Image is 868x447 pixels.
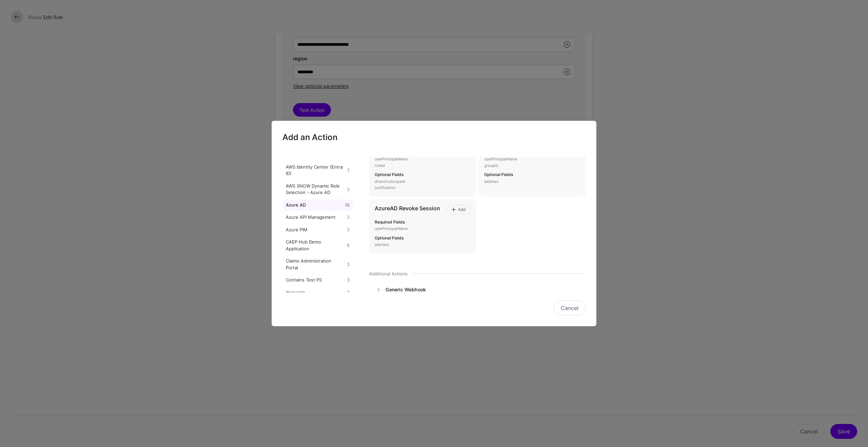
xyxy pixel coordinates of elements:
div: Azure API Management [284,214,346,221]
div: Azure AD [284,202,343,209]
p: groupId [484,163,580,169]
div: 8 [346,242,351,249]
p: userPrincipalName [375,226,471,232]
div: 3 [346,277,351,284]
p: userPrincipalName [484,156,580,162]
p: address [375,242,471,248]
div: 3 [346,186,351,193]
h3: Additional Actions [369,270,411,277]
h4: Generic Webhook [386,287,554,293]
div: docusign [284,289,346,296]
p: justification [375,185,471,191]
p: address [484,179,580,184]
div: Claims Administration Portal [284,258,346,271]
h4: AzureAD Revoke Session [375,205,445,212]
p: roleId [375,163,471,169]
div: 3 [346,289,351,296]
div: Contains Test PS [284,277,346,284]
div: AWS SNOW Dynamic Role Selection - Azure AD [284,183,346,196]
h6: Optional Fields [375,172,471,177]
div: 3 [346,261,351,268]
p: directoryScopeId [375,179,471,184]
h6: Optional Fields [484,172,580,177]
div: Azure PIM [284,227,346,233]
div: AWS Identity Center (Entra ID) [284,164,346,177]
div: CAEP Hub Demo Application [284,239,346,252]
div: 10 [343,202,351,209]
h6: Required Fields [375,220,471,225]
h2: Add an Action [282,132,586,143]
p: userPrincipalName [375,156,471,162]
button: Cancel [554,300,586,315]
span: Add [457,207,466,213]
div: 3 [346,227,351,233]
div: 3 [346,214,351,221]
div: 7 [346,167,351,174]
h6: Optional Fields [375,236,471,240]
